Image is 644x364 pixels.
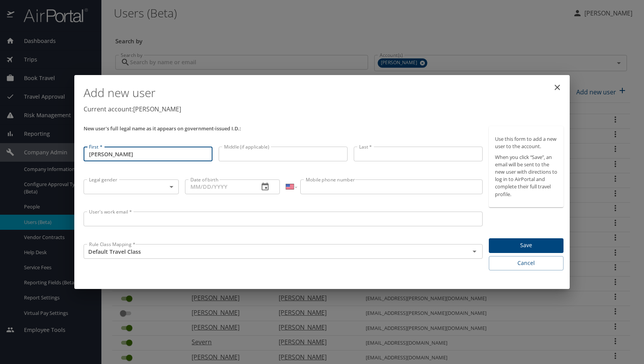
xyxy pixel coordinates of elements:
[84,81,563,104] h1: Add new user
[185,179,253,194] input: MM/DD/YYYY
[469,246,480,257] button: Open
[489,256,563,270] button: Cancel
[84,104,563,114] p: Current account: [PERSON_NAME]
[495,241,557,250] span: Save
[495,154,557,198] p: When you click “Save”, an email will be sent to the new user with directions to log in to AirPort...
[489,238,563,253] button: Save
[548,78,567,97] button: close
[84,179,179,194] div: ​
[495,258,557,268] span: Cancel
[84,126,483,131] p: New user's full legal name as it appears on government-issued I.D.:
[495,135,557,150] p: Use this form to add a new user to the account.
